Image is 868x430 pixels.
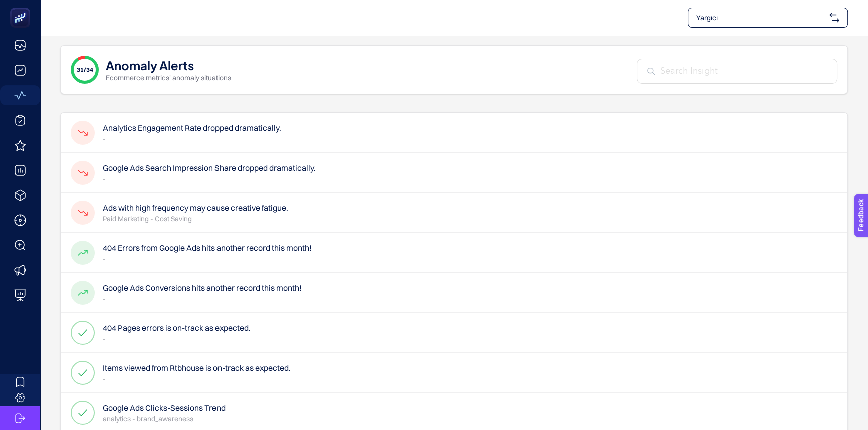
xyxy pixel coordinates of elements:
h4: Analytics Engagement Rate dropped dramatically. [103,122,281,134]
img: Search Insight [647,68,655,75]
h4: 404 Pages errors is on-track as expected. [103,322,251,334]
span: Feedback [6,3,38,11]
input: Search Insight [660,65,827,78]
p: Paid Marketing - Cost Saving [103,214,288,224]
h4: 404 Errors from Google Ads hits another record this month! [103,242,312,254]
h4: Google Ads Clicks-Sessions Trend [103,402,226,414]
p: - [103,334,251,344]
h1: Anomaly Alerts [106,57,194,73]
h4: Items viewed from Rtbhouse is on-track as expected. [103,362,291,374]
p: analytics - brand_awareness [103,414,226,424]
p: - [103,374,291,384]
p: Ecommerce metrics' anomaly situations [106,73,231,83]
h4: Ads with high frequency may cause creative fatigue. [103,202,288,214]
h4: Google Ads Conversions hits another record this month! [103,282,302,294]
span: 31/34 [77,66,93,74]
p: - [103,254,312,264]
p: - [103,174,316,184]
p: - [103,294,302,304]
img: svg%3e [829,13,839,23]
span: Yargıcı [696,13,825,23]
h4: Google Ads Search Impression Share dropped dramatically. [103,162,316,174]
p: - [103,134,281,144]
